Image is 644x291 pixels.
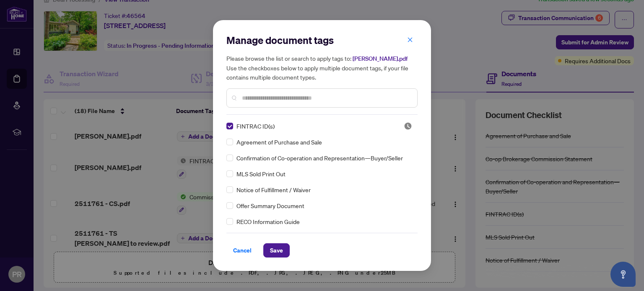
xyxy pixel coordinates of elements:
span: close [407,37,413,43]
span: RECO Information Guide [236,217,300,226]
h5: Please browse the list or search to apply tags to: Use the checkboxes below to apply multiple doc... [226,54,418,82]
span: Confirmation of Co-operation and Representation—Buyer/Seller [236,153,403,162]
span: [PERSON_NAME].pdf [353,55,408,62]
span: Agreement of Purchase and Sale [236,137,322,147]
img: status [404,122,412,130]
button: Open asap [610,262,636,287]
span: Offer Summary Document [236,201,304,210]
button: Save [263,243,290,258]
span: MLS Sold Print Out [236,169,286,178]
h2: Manage document tags [226,33,418,47]
button: Cancel [226,243,258,258]
span: Save [270,244,283,257]
span: FINTRAC ID(s) [236,121,275,131]
span: Pending Review [404,122,412,130]
span: Cancel [233,244,252,257]
span: Notice of Fulfillment / Waiver [236,185,311,194]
